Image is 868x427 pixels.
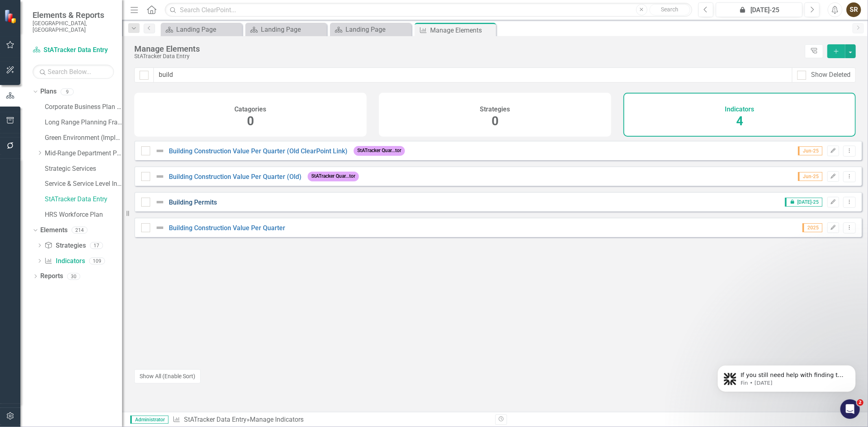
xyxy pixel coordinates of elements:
h4: Strategies [480,106,510,113]
img: Not Defined [155,197,165,207]
a: Long Range Planning Framework [45,118,122,127]
a: Building Construction Value Per Quarter (Old) [169,173,302,181]
span: StATracker Quar...tor [308,172,359,181]
a: StATracker Data Entry [184,416,247,423]
span: Search [661,6,678,13]
span: 0 [247,114,254,128]
a: HRS Workforce Plan [45,210,122,220]
a: Landing Page [247,24,325,35]
a: Reports [40,272,63,281]
input: Filter Elements... [153,68,792,83]
div: Landing Page [345,24,409,35]
h4: Catagories [235,106,267,113]
a: Mid-Range Department Plans [45,149,122,158]
div: Manage Elements [134,44,801,53]
div: Manage Elements [430,25,494,35]
img: Not Defined [155,172,165,181]
a: Building Construction Value Per Quarter [169,224,285,232]
a: Indicators [44,257,85,266]
a: Building Permits [169,198,217,206]
h4: Indicators [725,106,754,113]
input: Search Below... [33,65,114,79]
div: 109 [89,257,105,264]
img: ClearPoint Strategy [4,9,18,24]
a: Strategies [44,241,85,251]
a: Building Construction Value Per Quarter (Old ClearPoint Link) [169,147,348,155]
a: StATracker Data Entry [45,195,122,204]
button: Show All (Enable Sort) [134,369,201,383]
div: » Manage Indicators [173,415,489,425]
span: Elements & Reports [33,10,114,20]
div: Landing Page [261,24,325,35]
a: Corporate Business Plan ([DATE]-[DATE]) [45,102,122,112]
a: Plans [40,87,57,96]
button: SR [846,2,861,17]
div: Landing Page [176,24,240,35]
a: Landing Page [332,24,409,35]
a: StATracker Data Entry [33,46,114,55]
span: 0 [492,114,498,128]
span: 2025 [802,223,822,232]
iframe: Intercom live chat [840,399,860,419]
button: [DATE]-25 [716,2,802,17]
div: [DATE]-25 [719,5,800,15]
div: 17 [90,242,103,249]
a: Elements [40,226,68,235]
a: Service & Service Level Inventory [45,179,122,189]
span: 4 [736,114,743,128]
span: Administrator [130,416,168,424]
span: [DATE]-25 [785,198,822,207]
div: 214 [72,227,87,234]
img: Not Defined [155,146,165,156]
a: Green Environment (Implementation) [45,133,122,143]
span: Jun-25 [798,172,822,181]
span: StATracker Quar...tor [354,146,405,155]
button: Search [649,4,690,15]
img: Not Defined [155,223,165,233]
span: Jun-25 [798,146,822,155]
div: 30 [67,273,80,280]
a: Landing Page [163,24,240,35]
input: Search ClearPoint... [165,3,692,17]
div: Show Deleted [811,70,851,80]
div: 9 [61,88,74,95]
a: Strategic Services [45,164,122,174]
small: [GEOGRAPHIC_DATA], [GEOGRAPHIC_DATA] [33,20,114,33]
div: StATracker Data Entry [134,53,801,59]
iframe: Intercom notifications message [705,348,868,405]
span: 2 [857,399,864,406]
